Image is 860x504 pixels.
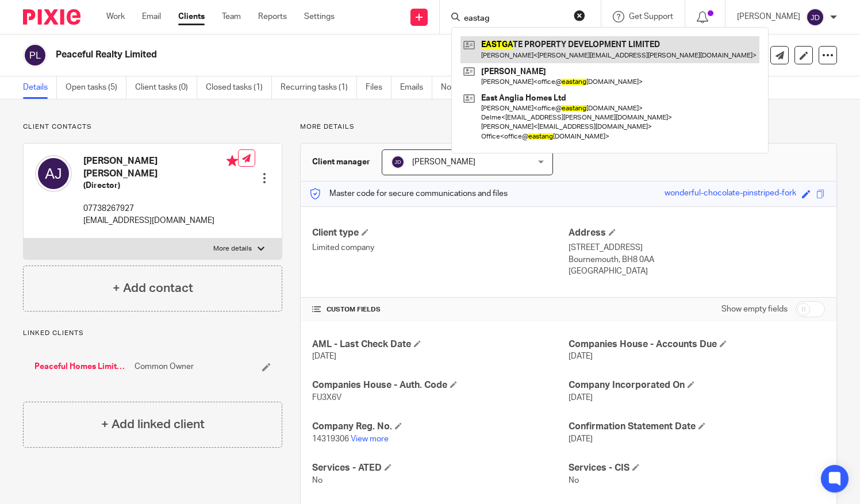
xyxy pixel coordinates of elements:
[312,227,569,239] h4: Client type
[569,254,825,266] p: Bournemouth, BH8 0AA
[304,11,335,22] a: Settings
[35,155,72,192] img: svg%3E
[574,10,585,21] button: Clear
[312,394,341,402] span: FU3X6V
[569,242,825,253] p: [STREET_ADDRESS]
[665,187,796,201] div: wonderful-chocolate-pinstriped-fork
[258,11,287,22] a: Reports
[391,155,405,169] img: svg%3E
[83,203,238,214] p: 07738267927
[213,244,252,253] p: More details
[569,476,579,484] span: No
[312,338,569,351] h4: AML - Last Check Date
[569,338,825,351] h4: Companies House - Accounts Due
[83,180,238,191] h5: (Director)
[83,215,238,226] p: [EMAIL_ADDRESS][DOMAIN_NAME]
[23,122,282,132] p: Client contacts
[569,394,593,402] span: [DATE]
[351,435,389,443] a: View more
[312,476,322,484] span: No
[309,188,508,199] p: Master code for secure communications and files
[222,11,241,22] a: Team
[312,305,569,314] h4: CUSTOM FIELDS
[142,11,161,22] a: Email
[312,379,569,391] h4: Companies House - Auth. Code
[226,155,238,167] i: Primary
[178,11,205,22] a: Clients
[400,76,432,99] a: Emails
[312,352,336,360] span: [DATE]
[806,8,824,26] img: svg%3E
[366,76,391,99] a: Files
[312,242,569,253] p: Limited company
[23,76,57,99] a: Details
[569,379,825,391] h4: Company Incorporated On
[101,415,205,433] h4: + Add linked client
[106,11,125,22] a: Work
[34,361,129,372] a: Peaceful Homes Limited - [PERSON_NAME]
[312,462,569,474] h4: Services - ATED
[23,329,282,338] p: Linked clients
[206,76,272,99] a: Closed tasks (1)
[66,76,126,99] a: Open tasks (5)
[83,155,238,180] h4: [PERSON_NAME] [PERSON_NAME]
[441,76,483,99] a: Notes (0)
[412,158,475,166] span: [PERSON_NAME]
[569,462,825,474] h4: Services - CIS
[113,279,193,297] h4: + Add contact
[281,76,357,99] a: Recurring tasks (1)
[23,9,80,25] img: Pixie
[312,435,349,443] span: 14319306
[569,435,593,443] span: [DATE]
[312,156,370,168] h3: Client manager
[721,303,788,315] label: Show empty fields
[569,352,593,360] span: [DATE]
[737,11,800,22] p: [PERSON_NAME]
[135,76,197,99] a: Client tasks (0)
[463,14,566,24] input: Search
[569,421,825,433] h4: Confirmation Statement Date
[23,43,47,67] img: svg%3E
[300,122,837,132] p: More details
[569,227,825,239] h4: Address
[56,49,556,61] h2: Peaceful Realty Limited
[569,266,825,277] p: [GEOGRAPHIC_DATA]
[629,13,673,21] span: Get Support
[135,361,194,372] span: Common Owner
[312,421,569,433] h4: Company Reg. No.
